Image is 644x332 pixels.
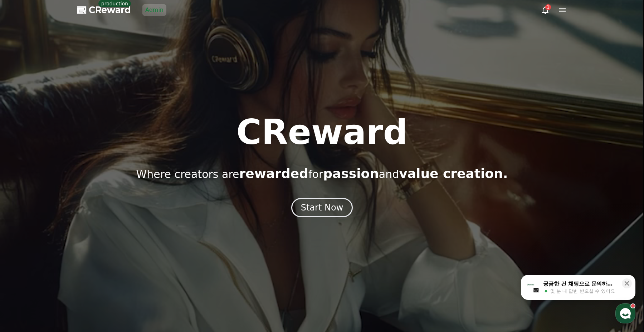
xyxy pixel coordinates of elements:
a: Admin [142,4,166,16]
a: CReward [77,4,131,16]
p: Where creators are for and [136,167,508,181]
span: passion [323,166,379,181]
span: rewarded [239,166,308,181]
a: Start Now [291,205,353,212]
h1: CReward [236,115,408,149]
div: Start Now [301,202,343,213]
span: CReward [89,4,131,16]
div: 1 [545,4,551,10]
button: Start Now [291,198,353,217]
a: 1 [541,6,550,14]
span: value creation. [399,166,508,181]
